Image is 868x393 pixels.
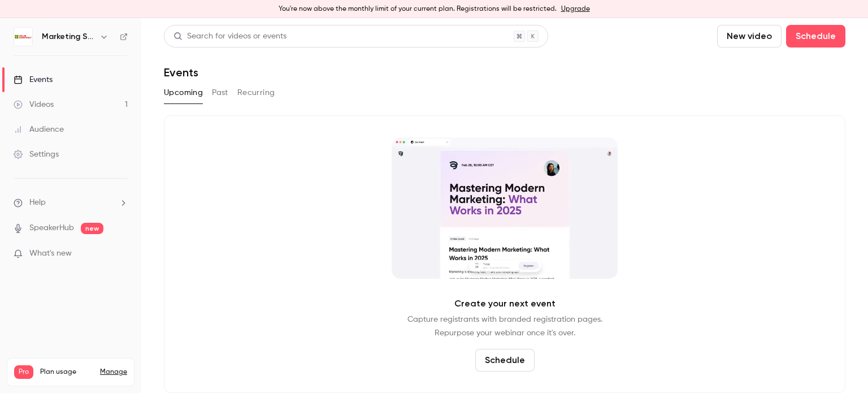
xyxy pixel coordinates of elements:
span: Plan usage [40,368,93,377]
span: What's new [29,248,72,260]
li: help-dropdown-opener [14,197,128,209]
a: SpeakerHub [29,222,74,234]
div: Audience [14,124,64,135]
button: Past [212,84,228,102]
p: Create your next event [454,297,555,310]
h1: Events [164,66,198,79]
img: Marketing Store Kft. [14,28,32,46]
span: new [81,223,103,234]
button: Recurring [237,84,275,102]
button: Schedule [786,25,845,47]
button: Upcoming [164,84,203,102]
button: New video [717,25,782,47]
a: Manage [100,368,127,377]
span: Help [29,197,46,209]
div: Events [14,74,53,85]
p: Capture registrants with branded registration pages. Repurpose your webinar once it's over. [407,313,602,340]
button: Schedule [475,349,535,372]
div: Search for videos or events [173,31,287,42]
span: Pro [14,365,33,379]
div: Settings [14,149,59,160]
div: Videos [14,99,54,110]
a: Upgrade [561,5,590,14]
h6: Marketing Store Kft. [42,31,95,42]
